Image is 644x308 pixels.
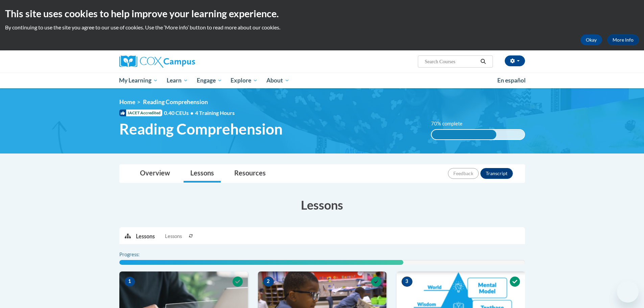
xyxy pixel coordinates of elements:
a: Home [119,98,135,105]
span: My Learning [119,76,158,85]
span: Reading Comprehension [143,98,208,105]
iframe: Button to launch messaging window [617,281,639,303]
span: 2 [263,277,274,287]
span: Explore [231,76,258,85]
input: Search Courses [424,57,478,66]
button: Transcript [480,168,513,179]
span: En español [497,77,526,84]
button: Search [478,57,488,66]
button: Feedback [448,168,479,179]
span: 1 [124,277,135,287]
span: Reading Comprehension [119,120,283,138]
a: Resources [228,165,272,183]
span: About [266,76,289,85]
div: 70% complete [432,130,496,139]
button: Account Settings [505,55,525,66]
label: 70% complete [431,120,470,127]
a: Explore [226,73,262,88]
a: Engage [192,73,226,88]
img: Cox Campus [119,55,195,68]
span: Engage [197,76,222,85]
div: Main menu [109,73,535,88]
span: 0.40 CEUs [164,109,195,117]
p: Lessons [136,233,155,240]
p: By continuing to use the site you agree to our use of cookies. Use the ‘More info’ button to read... [5,24,639,31]
span: Learn [167,76,188,85]
a: My Learning [115,73,163,88]
a: Cox Campus [119,55,248,68]
span: 4 Training Hours [195,110,235,116]
span: Lessons [165,233,182,240]
a: Lessons [184,165,221,183]
h3: Lessons [119,196,525,213]
span: • [190,110,193,116]
button: Okay [580,34,602,45]
a: About [262,73,294,88]
h2: This site uses cookies to help improve your learning experience. [5,7,639,20]
span: 3 [402,277,412,287]
a: En español [493,73,530,88]
a: Learn [162,73,192,88]
span: IACET Accredited [119,110,162,116]
a: More Info [607,34,639,45]
a: Overview [133,165,177,183]
label: Progress: [119,251,158,258]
